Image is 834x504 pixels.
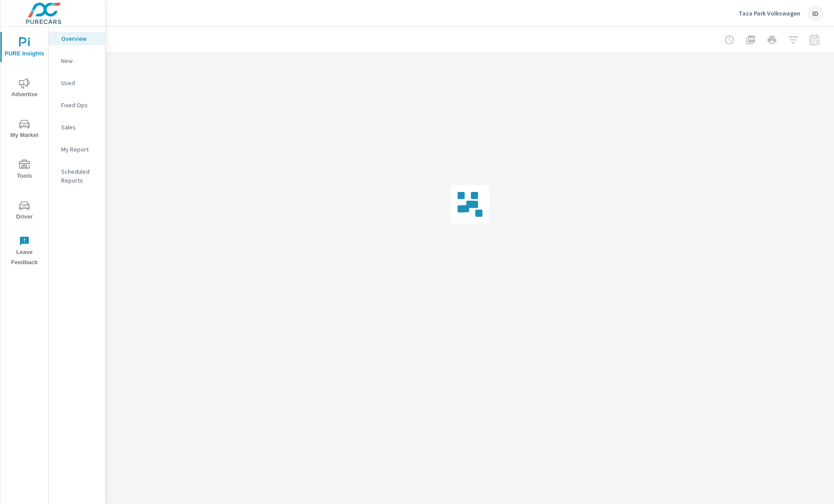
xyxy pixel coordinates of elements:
p: Overview [61,34,98,43]
div: Fixed Ops [49,98,105,112]
span: Leave Feedback [3,236,46,268]
div: Sales [49,121,105,134]
p: Used [61,78,98,87]
span: Advertise [3,78,46,100]
div: Overview [49,32,105,45]
div: Used [49,76,105,90]
p: New [61,56,98,65]
div: ID [807,5,823,21]
span: My Market [3,119,46,141]
div: nav menu [0,27,48,271]
div: My Report [49,143,105,156]
span: Driver [3,200,46,222]
span: Tools [3,160,46,181]
p: Fixed Ops [61,101,98,109]
p: Scheduled Reports [61,167,98,185]
p: My Report [61,145,98,154]
span: PURE Insights [3,37,46,59]
div: New [49,54,105,67]
div: Scheduled Reports [49,165,105,187]
p: Sales [61,123,98,132]
p: Taza Park Volkswagen [739,9,800,17]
